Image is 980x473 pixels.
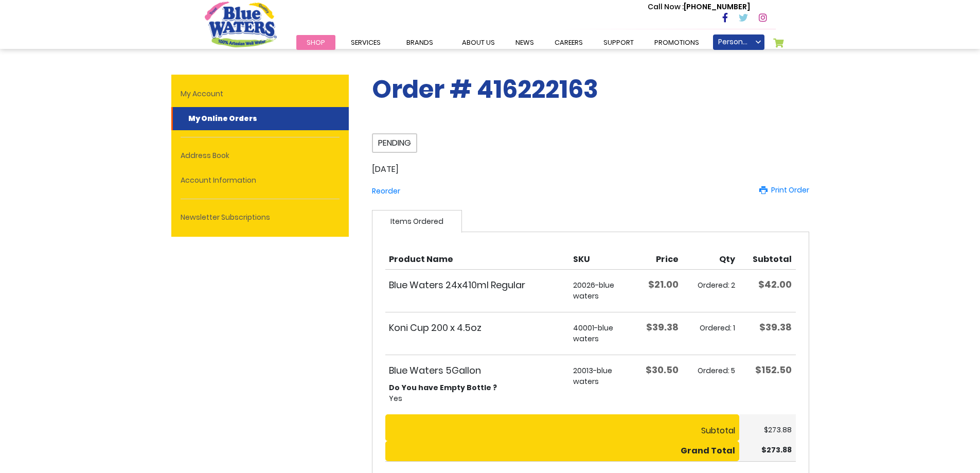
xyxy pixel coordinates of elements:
span: Order # 416222163 [372,72,598,107]
strong: Blue Waters 5Gallon [389,363,565,377]
dt: Do You have Empty Bottle ? [389,382,565,393]
span: 2 [731,280,735,290]
td: 40001-blue waters [569,312,626,355]
a: My Online Orders [171,107,349,130]
a: Personalised Insurance Brokers [713,34,764,50]
span: Ordered [700,323,733,333]
a: store logo [205,2,277,47]
span: Call Now : [648,2,684,12]
td: 20026-blue waters [569,270,626,312]
span: Pending [372,133,417,153]
span: $21.00 [648,278,679,291]
a: support [593,35,644,50]
a: Promotions [644,35,709,50]
a: Reorder [372,186,400,196]
strong: Blue Waters 24x410ml Regular [389,278,565,292]
span: Services [351,38,381,47]
span: $42.00 [758,278,792,291]
strong: My Online Orders [181,107,265,130]
th: Price [626,245,683,270]
span: $39.38 [759,321,792,334]
span: $152.50 [755,363,792,376]
span: 1 [733,323,735,333]
td: 20013-blue waters [569,355,626,415]
a: about us [452,35,505,50]
strong: Koni Cup 200 x 4.5oz [389,321,565,335]
span: $30.50 [646,363,679,376]
span: Brands [406,38,433,47]
a: Account Information [171,169,349,192]
dd: Yes [389,393,565,404]
th: Qty [683,245,739,270]
span: $39.38 [646,321,679,334]
th: SKU [569,245,626,270]
th: Product Name [385,245,569,270]
span: 5 [731,365,735,376]
span: Ordered [698,365,731,376]
a: News [505,35,544,50]
th: Subtotal [385,414,739,441]
span: Print Order [771,185,809,195]
a: Newsletter Subscriptions [171,206,349,229]
p: [PHONE_NUMBER] [648,2,750,12]
strong: Items Ordered [372,210,462,233]
span: $273.88 [764,425,792,435]
span: $273.88 [761,445,792,455]
a: Print Order [759,185,809,196]
span: Ordered [698,280,731,290]
span: Shop [307,38,325,47]
th: Subtotal [739,245,796,270]
a: Address Book [171,144,349,167]
span: [DATE] [372,163,399,175]
strong: Grand Total [681,445,735,457]
a: My Account [171,82,349,106]
a: careers [544,35,593,50]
